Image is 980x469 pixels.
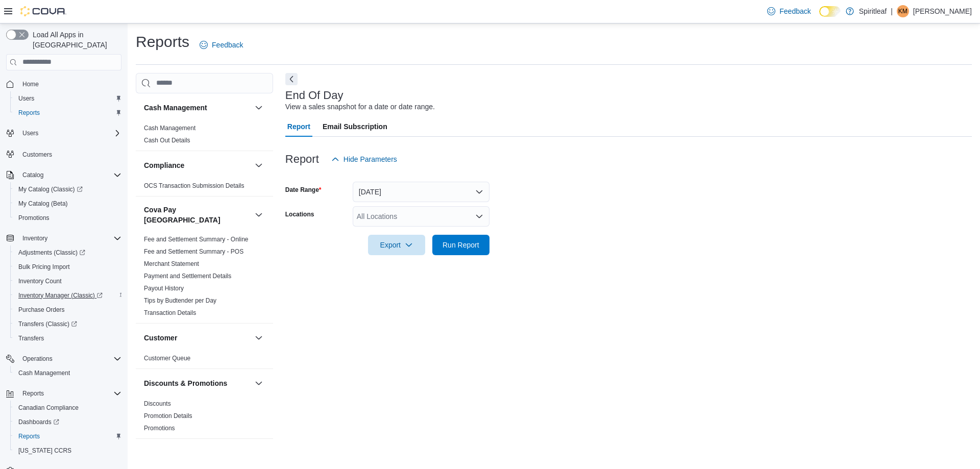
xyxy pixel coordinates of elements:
span: Adjustments (Classic) [14,246,121,259]
span: Export [374,235,419,255]
button: Users [18,127,42,139]
span: Payout History [144,284,184,292]
button: Purchase Orders [10,303,126,317]
a: My Catalog (Beta) [14,198,72,210]
a: Purchase Orders [14,304,69,316]
span: Bulk Pricing Import [18,263,70,271]
button: Discounts & Promotions [253,377,265,389]
button: Bulk Pricing Import [10,260,126,274]
button: [US_STATE] CCRS [10,443,126,458]
span: Run Report [443,240,479,250]
div: Cova Pay [GEOGRAPHIC_DATA] [136,233,273,323]
span: [US_STATE] CCRS [18,447,71,455]
div: View a sales snapshot for a date or date range. [285,102,435,112]
span: Cash Management [18,369,70,377]
span: Reports [22,389,44,398]
button: Reports [18,387,48,400]
span: Catalog [22,171,43,179]
a: Reports [14,107,44,119]
a: Discounts [144,400,171,407]
a: [US_STATE] CCRS [14,445,76,457]
button: Inventory [2,231,126,245]
span: Home [22,80,39,88]
a: Cash Management [144,125,195,132]
a: Cash Management [14,367,74,379]
a: Customers [18,149,56,161]
button: Compliance [253,159,265,171]
button: Open list of options [475,212,483,220]
span: Reports [18,387,121,400]
a: Promotion Details [144,412,192,419]
span: Adjustments (Classic) [18,249,85,257]
span: Users [18,127,121,139]
button: Reports [2,386,126,401]
span: Home [18,78,121,90]
a: My Catalog (Classic) [10,182,126,196]
p: [PERSON_NAME] [913,5,972,17]
button: Customers [2,146,126,161]
a: Promotions [144,425,175,432]
button: Home [2,77,126,91]
span: Canadian Compliance [14,402,121,414]
span: Transfers (Classic) [14,318,121,330]
span: Reports [14,430,121,442]
img: Cova [20,6,66,16]
h3: End Of Day [285,89,344,102]
span: OCS Transaction Submission Details [144,182,244,190]
span: Cash Out Details [144,136,190,144]
a: Canadian Compliance [14,402,83,414]
span: Transaction Details [144,309,196,317]
a: Users [14,92,38,105]
button: Inventory Count [10,274,126,288]
a: Adjustments (Classic) [10,245,126,260]
button: Next [285,73,298,85]
a: Transfers (Classic) [10,317,126,331]
a: My Catalog (Classic) [14,183,87,195]
button: Operations [2,352,126,366]
span: Dark Mode [819,17,820,17]
button: Compliance [144,160,251,170]
span: Feedback [779,6,811,16]
a: Cash Out Details [144,137,190,144]
span: Washington CCRS [14,445,121,457]
span: Cash Management [144,124,195,132]
p: Spiritleaf [859,5,887,17]
span: Report [287,116,310,137]
span: Inventory Count [14,275,121,287]
span: Inventory Count [18,277,62,285]
button: Cash Management [10,366,126,380]
span: Customer Queue [144,354,190,362]
span: Customers [18,147,121,160]
div: Discounts & Promotions [136,398,273,438]
button: Discounts & Promotions [144,378,251,388]
span: Promotions [14,212,121,224]
span: Transfers [18,334,44,342]
button: Inventory [18,232,52,244]
span: Dashboards [18,418,59,426]
button: Transfers [10,331,126,345]
span: Tips by Budtender per Day [144,297,216,305]
a: Promotions [14,212,54,224]
input: Dark Mode [819,6,841,17]
span: Feedback [212,40,243,50]
button: My Catalog (Beta) [10,196,126,211]
button: Customer [253,332,265,344]
div: Compliance [136,180,273,196]
div: Customer [136,352,273,368]
span: Email Subscription [323,116,387,137]
a: Adjustments (Classic) [14,246,89,259]
a: Customer Queue [144,355,190,362]
button: Export [368,235,425,255]
span: Operations [18,353,121,365]
h1: Reports [136,32,189,52]
span: Purchase Orders [14,304,121,316]
label: Date Range [285,186,322,194]
button: Hide Parameters [327,149,401,169]
span: Users [14,92,121,105]
a: Payment and Settlement Details [144,273,231,280]
a: Merchant Statement [144,260,199,267]
button: Promotions [10,211,126,225]
a: Fee and Settlement Summary - POS [144,248,243,255]
a: Feedback [195,35,247,55]
button: Cash Management [144,103,251,113]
